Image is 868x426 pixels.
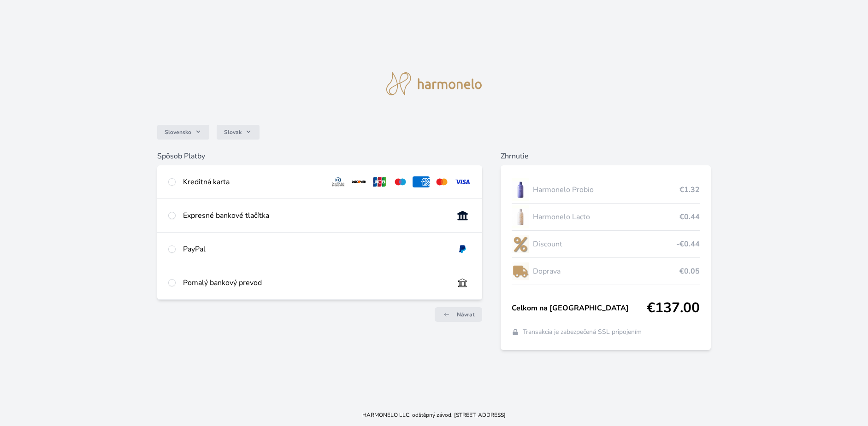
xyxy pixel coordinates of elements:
[501,151,711,162] h6: Zhrnutie
[679,211,700,222] span: €0.44
[679,184,700,195] span: €1.32
[217,125,260,140] button: Slovak
[533,239,677,250] span: Discount
[224,128,242,136] span: Slovak
[413,176,430,187] img: amex.svg
[533,211,680,222] span: Harmonelo Lacto
[183,244,447,255] div: PayPal
[435,307,482,322] a: Návrat
[523,327,642,337] span: Transakcia je zabezpečená SSL pripojením
[183,176,323,187] div: Kreditná karta
[165,128,191,136] span: Slovensko
[454,277,471,288] img: bankTransfer_IBAN.svg
[676,239,700,250] span: -€0.44
[533,266,680,277] span: Doprava
[157,125,209,140] button: Slovensko
[512,178,529,201] img: CLEAN_PROBIO_se_stinem_x-lo.jpg
[454,244,471,255] img: paypal.svg
[350,176,367,187] img: discover.svg
[433,176,450,187] img: mc.svg
[386,72,482,95] img: logo.svg
[454,210,471,221] img: onlineBanking_SK.svg
[183,277,447,288] div: Pomalý bankový prevod
[512,205,529,228] img: CLEAN_LACTO_se_stinem_x-hi-lo.jpg
[457,311,475,318] span: Návrat
[183,210,447,221] div: Expresné bankové tlačítka
[512,303,647,314] span: Celkom na [GEOGRAPHIC_DATA]
[512,260,529,283] img: delivery-lo.png
[512,233,529,256] img: discount-lo.png
[647,300,700,316] span: €137.00
[371,176,388,187] img: jcb.svg
[454,176,471,187] img: visa.svg
[533,184,680,195] span: Harmonelo Probio
[157,151,482,162] h6: Spôsob Platby
[679,266,700,277] span: €0.05
[392,176,409,187] img: maestro.svg
[330,176,347,187] img: diners.svg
